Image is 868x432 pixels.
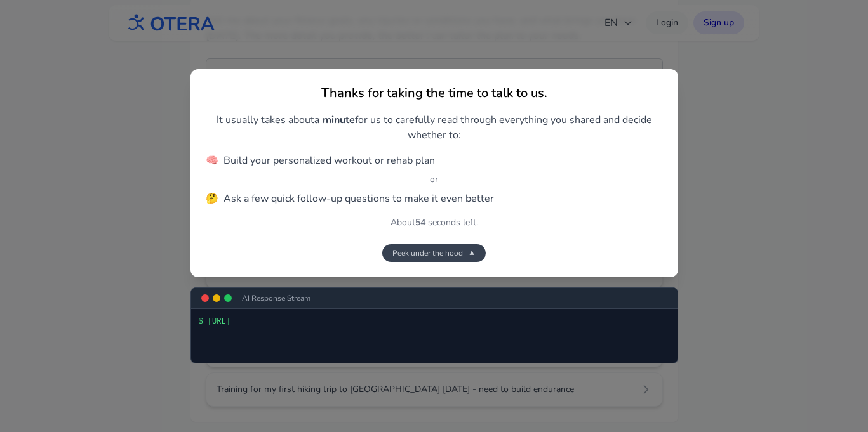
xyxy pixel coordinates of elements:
[224,191,494,206] span: Ask a few quick follow-up questions to make it even better
[206,84,663,102] h2: Thanks for taking the time to talk to us.
[206,216,663,229] p: About seconds left.
[242,293,310,303] span: AI Response Stream
[468,248,476,258] span: ▼
[415,216,425,228] strong: 54
[199,317,230,327] span: $ [URL]
[206,173,663,186] li: or
[382,244,486,262] button: Peek under the hood▼
[206,153,218,168] span: 🧠
[206,191,218,206] span: 🤔
[206,112,663,143] p: It usually takes about for us to carefully read through everything you shared and decide whether to:
[224,153,435,168] span: Build your personalized workout or rehab plan
[392,248,463,258] span: Peek under the hood
[314,113,355,127] strong: a minute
